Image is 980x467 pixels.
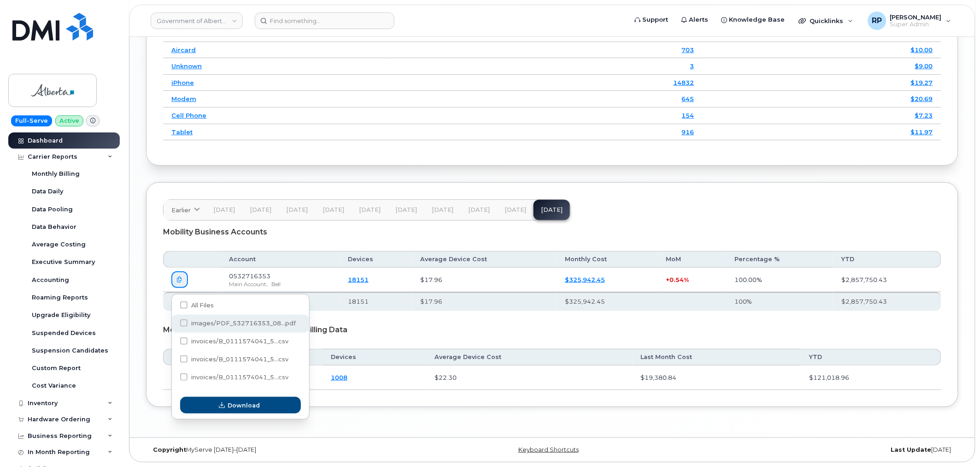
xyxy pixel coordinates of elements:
span: [PERSON_NAME] [890,13,942,21]
td: $2,857,750.43 [833,268,941,292]
th: Average Device Cost [412,251,557,268]
strong: Copyright [153,446,186,453]
th: Account [221,251,340,268]
span: Quicklinks [810,17,844,24]
span: Main Account, [229,281,268,287]
span: + [666,276,670,283]
td: 100.00% [727,268,833,292]
span: Support [643,15,669,24]
span: Super Admin [890,21,942,28]
a: 18151 [348,276,369,283]
th: Devices [323,349,426,365]
div: Mobility Business Accounts [163,221,941,244]
span: 0532716353 [229,272,270,280]
button: Download [180,397,301,413]
a: 703 [682,46,694,54]
th: Devices [340,251,412,268]
a: Support [628,11,675,29]
span: [DATE] [250,206,271,214]
strong: Last Update [891,446,932,453]
span: Alerts [689,15,709,24]
a: $9.00 [915,62,933,70]
th: $2,857,750.43 [833,292,941,311]
td: $17.96 [412,268,557,292]
div: [DATE] [687,446,958,454]
a: Earlier [164,200,206,220]
div: Quicklinks [792,12,860,30]
span: 0.54% [670,276,689,283]
div: Ryan Partack [862,12,958,30]
th: Percentage % [727,251,833,268]
td: $19,380.84 [633,365,801,390]
span: invoices/B_0111574041_532716353_11092025_ACC.csv [180,357,288,364]
th: MoM [658,251,727,268]
th: YTD [801,349,941,365]
a: $20.69 [911,95,933,102]
a: $10.00 [911,46,933,54]
a: $11.97 [911,128,933,136]
a: Aircard [171,46,196,54]
th: Account [163,349,323,365]
a: 154 [682,112,694,119]
a: $325,942.45 [565,276,605,283]
span: All Files [191,302,214,309]
input: Find something... [255,12,394,29]
th: $17.96 [412,292,557,311]
span: invoices/B_0111574041_5...csv [191,338,288,345]
span: RP [872,15,882,26]
a: 14832 [674,79,694,86]
a: Knowledge Base [715,11,792,29]
a: 3 [690,62,694,70]
span: [DATE] [286,206,308,214]
th: YTD [833,251,941,268]
span: invoices/B_0111574041_532716353_11092025_MOB.csv [180,375,288,382]
span: [DATE] [323,206,344,214]
span: [DATE] [213,206,235,214]
a: Tablet [171,128,193,136]
span: Download [228,401,260,410]
th: Monthly Cost [557,251,658,268]
a: Alerts [675,11,715,29]
span: [DATE] [468,206,490,214]
a: Government of Alberta (GOA) [151,12,243,29]
a: Modem [171,95,196,102]
a: Keyboard Shortcuts [518,446,579,453]
th: Last Month Cost [633,349,801,365]
span: invoices/B_0111574041_5...csv [191,356,288,363]
span: [DATE] [395,206,417,214]
span: Earlier [171,206,191,215]
a: iPhone [171,79,194,86]
div: Mobility Business Accounts Awaiting Billing Data [163,318,941,341]
span: [DATE] [505,206,526,214]
a: 645 [682,95,694,102]
span: invoices/B_0111574041_532716353_11092025_DTL.csv [180,339,288,346]
div: MyServe [DATE]–[DATE] [146,446,417,454]
a: 1008 [331,374,347,381]
span: images/PDF_532716353_086_0000000000.pdf [180,321,296,328]
a: $7.23 [915,112,933,119]
a: $19.27 [911,79,933,86]
th: $325,942.45 [557,292,658,311]
a: Unknown [171,62,202,70]
span: [DATE] [432,206,453,214]
span: invoices/B_0111574041_5...csv [191,374,288,381]
th: 100% [727,292,833,311]
th: 18151 [340,292,412,311]
span: [DATE] [359,206,381,214]
span: images/PDF_532716353_08...pdf [191,320,296,327]
td: $22.30 [426,365,633,390]
a: 916 [682,128,694,136]
span: Bell [271,281,281,287]
span: Knowledge Base [729,15,785,24]
a: Cell Phone [171,112,206,119]
td: $121,018.96 [801,365,941,390]
th: Average Device Cost [426,349,633,365]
